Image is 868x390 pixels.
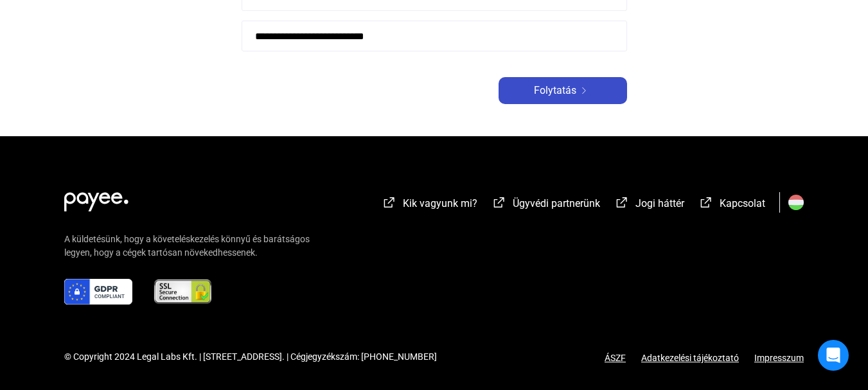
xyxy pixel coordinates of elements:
[626,353,754,363] a: Adatkezelési tájékoztató
[635,197,684,209] span: Jogi háttér
[153,279,213,305] img: ssl
[499,77,627,104] button: Folytatásarrow-right-white
[534,83,576,98] span: Folytatás
[492,199,600,211] a: external-link-whiteÜgyvédi partnerünk
[614,199,684,211] a: external-link-whiteJogi háttér
[698,196,714,209] img: external-link-white
[492,196,507,209] img: external-link-white
[788,195,804,210] img: HU.svg
[64,279,132,305] img: gdpr
[754,353,804,363] a: Impresszum
[403,197,477,209] span: Kik vagyunk mi?
[605,353,626,363] a: ÁSZF
[382,199,477,211] a: external-link-whiteKik vagyunk mi?
[818,340,849,371] div: Open Intercom Messenger
[614,196,630,209] img: external-link-white
[64,350,437,364] div: © Copyright 2024 Legal Labs Kft. | [STREET_ADDRESS]. | Cégjegyzékszám: [PHONE_NUMBER]
[64,185,128,211] img: white-payee-white-dot.svg
[720,197,765,209] span: Kapcsolat
[698,199,765,211] a: external-link-whiteKapcsolat
[382,196,397,209] img: external-link-white
[576,87,592,94] img: arrow-right-white
[513,197,600,209] span: Ügyvédi partnerünk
